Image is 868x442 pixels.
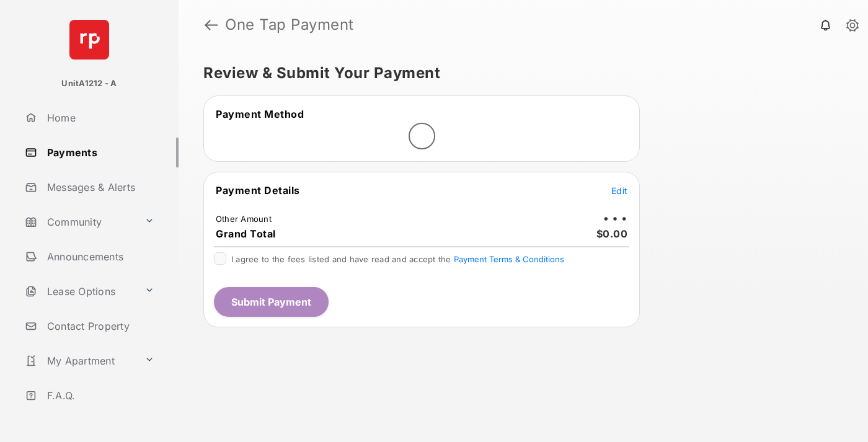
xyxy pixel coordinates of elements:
[20,346,139,376] a: My Apartment
[69,20,109,60] img: svg+xml;base64,PHN2ZyB4bWxucz0iaHR0cDovL3d3dy53My5vcmcvMjAwMC9zdmciIHdpZHRoPSI2NCIgaGVpZ2h0PSI2NC...
[611,184,627,197] button: Edit
[215,213,272,224] td: Other Amount
[20,311,179,341] a: Contact Property
[61,77,117,90] p: UnitA1212 - A
[20,242,179,272] a: Announcements
[225,17,354,32] strong: One Tap Payment
[231,254,564,264] span: I agree to the fees listed and have read and accept the
[203,66,833,81] h5: Review & Submit Your Payment
[20,381,179,410] a: F.A.Q.
[214,287,329,317] button: Submit Payment
[20,103,179,133] a: Home
[216,228,276,240] span: Grand Total
[20,207,139,237] a: Community
[216,184,300,197] span: Payment Details
[611,185,627,196] span: Edit
[454,254,564,264] button: I agree to the fees listed and have read and accept the
[20,276,139,306] a: Lease Options
[20,172,179,202] a: Messages & Alerts
[216,108,304,120] span: Payment Method
[596,228,628,240] span: $0.00
[20,138,179,167] a: Payments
